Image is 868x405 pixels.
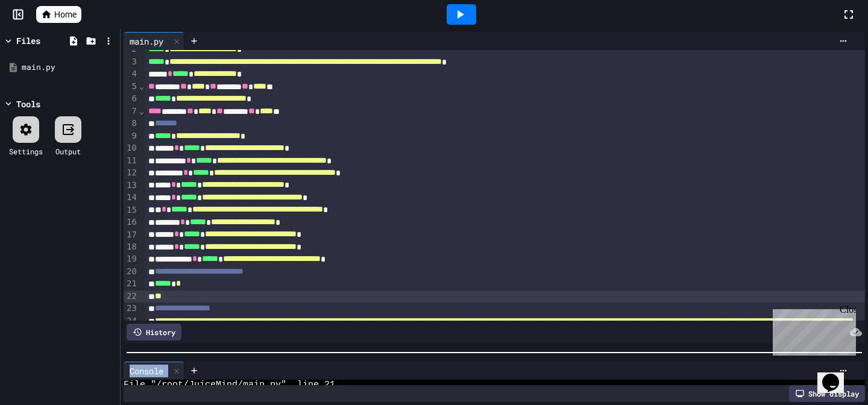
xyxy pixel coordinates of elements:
div: Settings [9,146,43,157]
iframe: chat widget [817,357,856,393]
div: Files [16,34,40,47]
div: Chat with us now!Close [5,5,83,77]
a: Home [36,6,81,23]
iframe: chat widget [768,304,856,356]
div: Tools [16,98,40,110]
span: Home [54,8,77,20]
div: Output [55,146,81,157]
div: main.py [22,61,116,74]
